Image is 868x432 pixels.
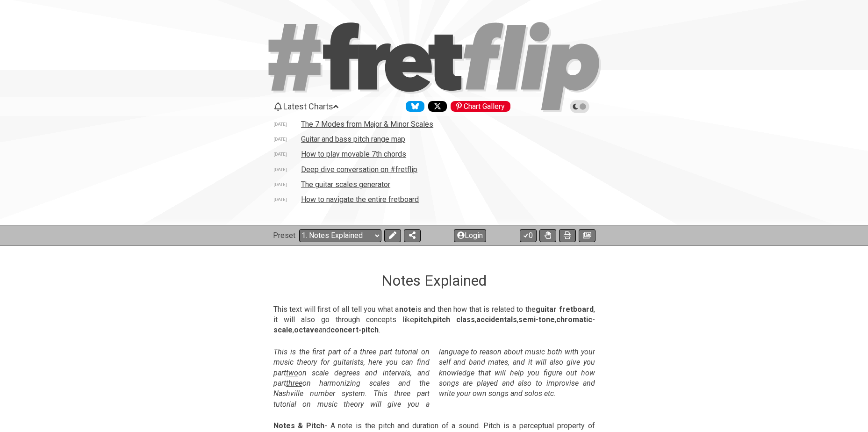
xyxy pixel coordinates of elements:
select: Preset [299,229,381,242]
td: The 7 Modes from Major & Minor Scales [301,119,434,129]
button: 0 [520,229,537,242]
tr: How to alter one or two notes in the Major and Minor scales to play the 7 Modes [273,117,595,132]
strong: guitar fretboard [536,305,594,314]
p: This text will first of all tell you what a is and then how that is related to the , it will also... [273,304,595,336]
td: The guitar scales generator [301,180,391,189]
td: Deep dive conversation on #fretflip [301,165,418,174]
span: Latest Charts [283,101,333,111]
span: Preset [273,231,295,240]
button: Edit Preset [384,229,401,242]
strong: pitch class [433,315,475,324]
td: [DATE] [273,149,301,159]
strong: Notes & Pitch [273,421,324,430]
a: Follow #fretflip at X [424,101,447,112]
span: two [286,368,298,377]
span: Toggle light / dark theme [574,102,585,111]
strong: semi-tone [518,315,555,324]
button: Toggle Dexterity for all fretkits [539,229,556,242]
em: This is the first part of a three part tutorial on music theory for guitarists, here you can find... [273,347,595,409]
tr: How to create scale and chord charts [273,177,595,192]
button: Print [559,229,576,242]
span: three [286,379,302,388]
button: Create image [579,229,595,242]
td: [DATE] [273,119,301,129]
tr: Deep dive conversation on #fretflip by Google NotebookLM [273,162,595,177]
div: Chart Gallery [451,101,510,112]
td: How to navigate the entire fretboard [301,194,419,204]
td: Guitar and bass pitch range map [301,134,406,144]
tr: A chart showing pitch ranges for different string configurations and tunings [273,132,595,147]
tr: Note patterns to navigate the entire fretboard [273,192,595,207]
strong: note [399,305,416,314]
strong: pitch [414,315,431,324]
td: [DATE] [273,165,301,174]
a: #fretflip at Pinterest [447,101,510,112]
td: [DATE] [273,134,301,144]
strong: octave [294,325,319,334]
h1: Notes Explained [381,272,487,289]
strong: accidentals [476,315,517,324]
strong: concert-pitch [330,325,379,334]
button: Share Preset [404,229,421,242]
button: Login [454,229,486,242]
td: [DATE] [273,194,301,204]
tr: How to play movable 7th chords on guitar [273,147,595,162]
td: How to play movable 7th chords [301,149,407,159]
a: Follow #fretflip at Bluesky [402,101,424,112]
td: [DATE] [273,180,301,189]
